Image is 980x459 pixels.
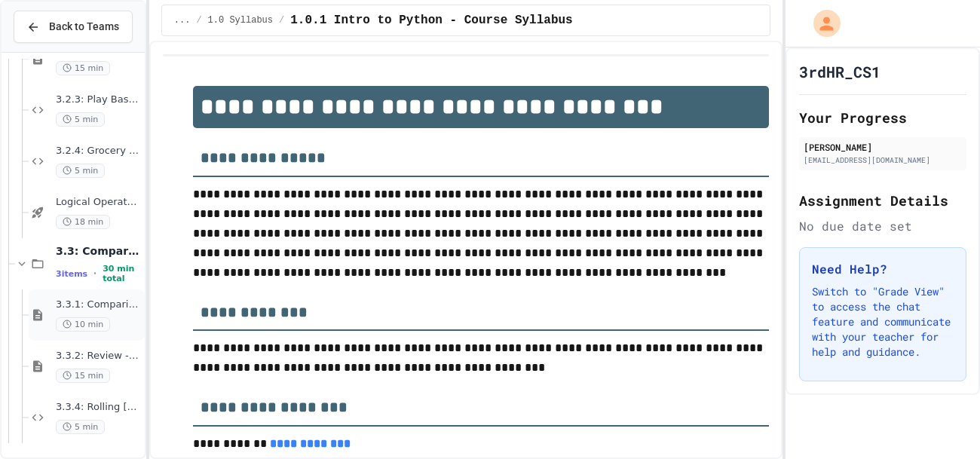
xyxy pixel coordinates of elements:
[56,196,142,209] span: Logical Operators - Quiz
[49,19,119,35] span: Back to Teams
[56,269,87,279] span: 3 items
[196,14,201,26] span: /
[174,14,191,26] span: ...
[812,284,954,360] p: Switch to "Grade View" to access the chat feature and communicate with your teacher for help and ...
[799,107,966,128] h2: Your Progress
[804,155,962,166] div: [EMAIL_ADDRESS][DOMAIN_NAME]
[56,401,142,414] span: 3.3.4: Rolling [PERSON_NAME]
[56,317,110,332] span: 10 min
[290,11,572,29] span: 1.0.1 Intro to Python - Course Syllabus
[56,215,110,229] span: 18 min
[56,244,142,258] span: 3.3: Comparison Operators
[56,298,142,311] span: 3.3.1: Comparison Operators
[56,61,110,75] span: 15 min
[56,350,142,363] span: 3.3.2: Review - Comparison Operators
[56,93,142,106] span: 3.2.3: Play Basketball
[799,190,966,211] h2: Assignment Details
[56,112,105,127] span: 5 min
[804,140,962,154] div: [PERSON_NAME]
[799,61,880,82] h1: 3rdHR_CS1
[279,14,284,26] span: /
[93,268,96,280] span: •
[798,6,844,41] div: My Account
[56,420,105,434] span: 5 min
[56,369,110,383] span: 15 min
[14,11,133,43] button: Back to Teams
[56,164,105,178] span: 5 min
[812,260,954,278] h3: Need Help?
[208,14,273,26] span: 1.0 Syllabus
[103,264,142,283] span: 30 min total
[56,145,142,158] span: 3.2.4: Grocery List
[799,217,966,235] div: No due date set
